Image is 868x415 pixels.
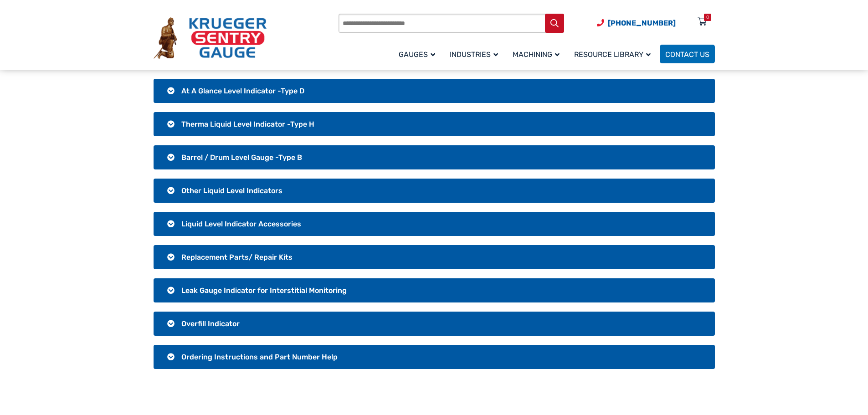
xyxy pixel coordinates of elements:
span: Liquid Level Indicator Accessories [181,220,301,228]
span: At A Glance Level Indicator -Type D [181,87,304,95]
img: Krueger Sentry Gauge [154,17,267,59]
span: Gauges [399,50,435,59]
span: Industries [450,50,498,59]
span: Machining [513,50,560,59]
span: [PHONE_NUMBER] [608,19,676,27]
span: Contact Us [665,50,709,59]
a: Resource Library [569,43,660,65]
span: Therma Liquid Level Indicator -Type H [181,120,314,128]
span: Ordering Instructions and Part Number Help [181,353,338,361]
a: Industries [444,43,507,65]
div: 0 [706,14,709,21]
a: Machining [507,43,569,65]
a: Gauges [393,43,444,65]
span: Overfill Indicator [181,319,240,328]
span: Barrel / Drum Level Gauge -Type B [181,153,302,162]
span: Leak Gauge Indicator for Interstitial Monitoring [181,286,347,295]
a: Contact Us [660,45,715,63]
span: Other Liquid Level Indicators [181,186,282,195]
a: Phone Number (920) 434-8860 [597,17,676,29]
span: Replacement Parts/ Repair Kits [181,253,293,261]
span: Resource Library [574,50,651,59]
